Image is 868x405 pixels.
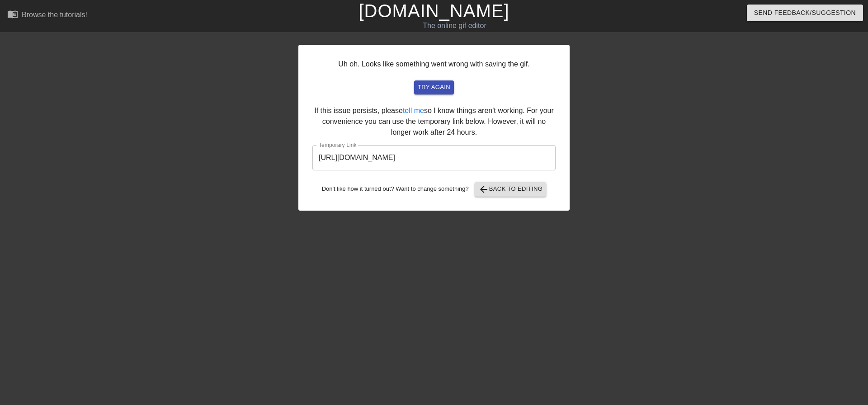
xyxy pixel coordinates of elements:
[22,11,87,19] div: Browse the tutorials!
[298,45,570,211] div: Uh oh. Looks like something went wrong with saving the gif. If this issue persists, please so I k...
[475,182,547,197] button: Back to Editing
[414,80,454,94] button: try again
[7,9,18,19] span: menu_book
[747,5,863,21] button: Send Feedback/Suggestion
[312,182,556,197] div: Don't like how it turned out? Want to change something?
[478,184,489,195] span: arrow_back
[403,107,424,114] a: tell me
[7,9,87,23] a: Browse the tutorials!
[312,145,556,170] input: bare
[478,184,543,195] span: Back to Editing
[754,7,856,19] span: Send Feedback/Suggestion
[359,1,509,21] a: [DOMAIN_NAME]
[294,20,615,31] div: The online gif editor
[418,82,450,93] span: try again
